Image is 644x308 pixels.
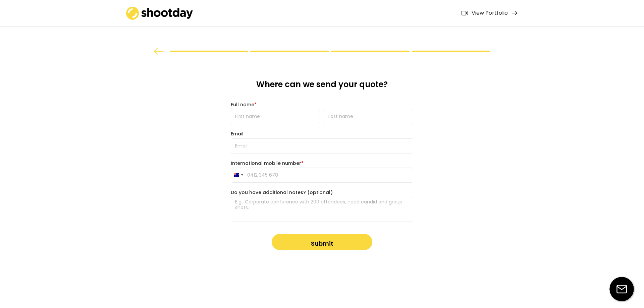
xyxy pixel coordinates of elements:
[472,10,508,17] div: View Portfolio
[462,11,468,15] img: Icon%20feather-video%402x.png
[231,189,413,195] div: Do you have additional notes? (optional)
[272,234,372,250] button: Submit
[231,131,413,137] div: Email
[231,109,320,124] input: First name
[609,277,634,301] img: email-icon%20%281%29.svg
[231,168,245,182] button: Selected country
[231,79,413,95] div: Where can we send your quote?
[231,160,413,166] div: International mobile number
[154,48,164,55] img: arrow%20back.svg
[231,138,413,153] input: Email
[324,109,413,124] input: Last name
[231,102,413,108] div: Full name
[231,168,413,183] input: 0412 345 678
[126,7,193,20] img: shootday_logo.png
